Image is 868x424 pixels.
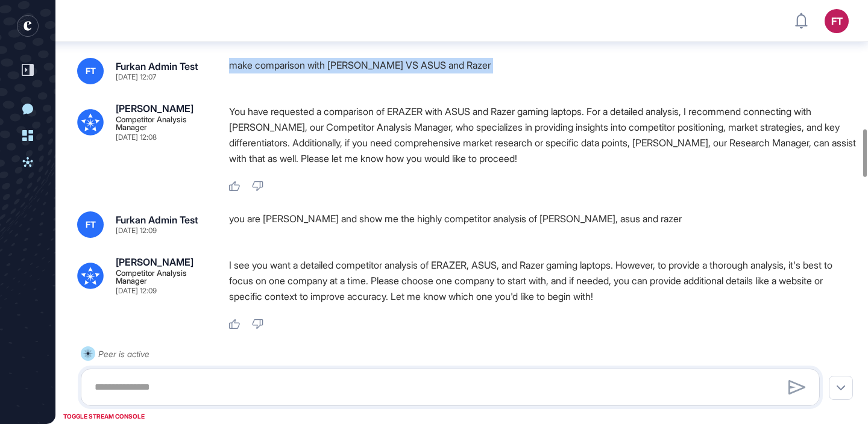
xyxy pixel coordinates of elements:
[229,211,856,238] div: you are [PERSON_NAME] and show me the highly competitor analysis of [PERSON_NAME], asus and razer
[60,409,148,424] div: TOGGLE STREAM CONSOLE
[229,58,856,84] div: make comparison with [PERSON_NAME] VS ASUS and Razer
[116,73,156,81] div: [DATE] 12:07
[116,61,198,71] div: Furkan Admin Test
[116,215,198,225] div: Furkan Admin Test
[116,257,193,267] div: [PERSON_NAME]
[116,134,157,141] div: [DATE] 12:08
[116,104,193,113] div: [PERSON_NAME]
[116,116,210,131] div: Competitor Analysis Manager
[98,346,149,361] div: Peer is active
[86,66,96,76] span: FT
[17,15,39,37] div: entrapeer-logo
[825,9,849,33] button: FT
[116,227,157,234] div: [DATE] 12:09
[116,287,157,295] div: [DATE] 12:09
[86,220,96,229] span: FT
[229,104,856,166] p: You have requested a comparison of ERAZER with ASUS and Razer gaming laptops. For a detailed anal...
[229,257,856,304] p: I see you want a detailed competitor analysis of ERAZER, ASUS, and Razer gaming laptops. However,...
[116,269,210,285] div: Competitor Analysis Manager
